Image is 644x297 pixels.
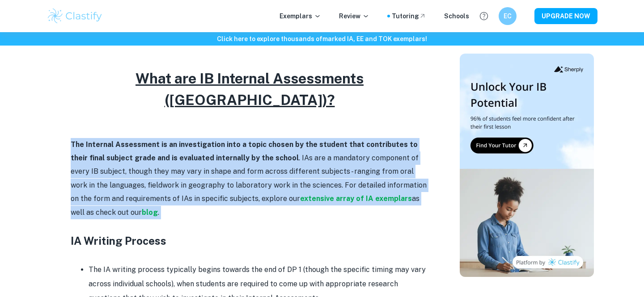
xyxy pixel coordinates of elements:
[71,140,418,162] strong: The Internal Assessment is an investigation into a topic chosen by the student that contributes t...
[280,11,321,21] p: Exemplars
[71,138,428,219] p: . IAs are a mandatory component of every IB subject, though they may vary in shape and form acros...
[392,11,426,21] a: Tutoring
[476,8,491,24] button: Help and Feedback
[300,194,412,203] a: extensive array of IA exemplars
[47,7,103,25] img: Clastify logo
[339,11,369,21] p: Review
[71,233,428,249] h3: IA Writing Process
[499,7,517,25] button: EC
[444,11,469,21] a: Schools
[534,8,597,24] button: UPGRADE NOW
[503,11,513,21] h6: EC
[136,70,364,108] u: What are IB Internal Assessments ([GEOGRAPHIC_DATA])?
[2,34,642,44] h6: Click here to explore thousands of marked IA, EE and TOK exemplars !
[460,54,594,277] img: Thumbnail
[142,208,158,217] a: blog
